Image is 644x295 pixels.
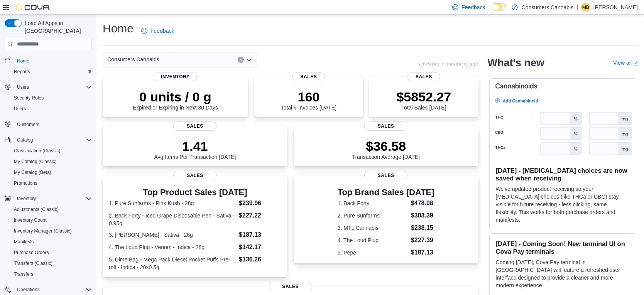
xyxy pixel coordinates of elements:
[11,93,47,103] a: Security Roles
[8,258,95,269] button: Transfers (Classic)
[138,23,177,39] a: Feedback
[338,212,408,219] dt: 2. Pure Sunfarms
[11,237,37,246] a: Manifests
[109,256,236,271] dt: 5. Dime Bag - Mega Pack Diesel Pocket Puffs Pre-roll - Indica - 20x0.5g
[11,226,75,236] a: Inventory Manager (Classic)
[17,58,29,64] span: Home
[14,158,57,165] span: My Catalog (Classic)
[461,3,485,11] span: Feedback
[14,135,36,145] button: Catalog
[2,55,95,66] button: Home
[8,156,95,167] button: My Catalog (Classic)
[8,215,95,226] button: Inventory Count
[238,57,244,63] button: Clear input
[14,285,92,294] span: Operations
[14,169,51,175] span: My Catalog (Beta)
[8,66,95,77] button: Reports
[17,196,36,202] span: Inventory
[239,199,281,208] dd: $239.96
[338,224,408,232] dt: 3. MTL Cannabis
[8,204,95,215] button: Adjustments (Classic)
[488,57,544,69] h2: What's new
[411,248,434,257] dd: $187.13
[8,247,95,258] button: Purchase Orders
[11,205,62,214] a: Adjustments (Classic)
[338,188,434,197] h3: Top Brand Sales [DATE]
[154,72,197,81] span: Inventory
[633,61,638,66] svg: External link
[109,243,236,251] dt: 4. The Loud Plug - Venom - Indica - 28g
[11,259,92,268] span: Transfers (Classic)
[11,157,60,166] a: My Catalog (Classic)
[411,223,434,233] dd: $238.15
[11,270,92,279] span: Transfers
[396,89,451,105] p: $5852.27
[269,282,312,291] span: Sales
[11,237,92,246] span: Manifests
[8,167,95,178] button: My Catalog (Beta)
[407,72,440,81] span: Sales
[14,106,26,112] span: Users
[246,57,252,63] button: Open list of options
[2,82,95,93] button: Users
[496,167,630,182] h3: [DATE] - [MEDICAL_DATA] choices are now saved when receiving
[11,146,92,155] span: Classification (Classic)
[14,260,52,266] span: Transfers (Classic)
[14,135,92,145] span: Catalog
[8,93,95,103] button: Security Roles
[14,56,92,65] span: Home
[496,185,630,224] p: We've updated product receiving so your [MEDICAL_DATA] choices (like THCa or CBG) stay visible fo...
[419,61,478,67] p: Updated 3 minute(s) ago
[14,194,39,203] button: Inventory
[14,56,32,66] a: Home
[338,236,408,244] dt: 4. The Loud Plug
[492,3,508,11] input: Dark Mode
[14,285,43,294] button: Operations
[14,249,49,256] span: Purchase Orders
[581,3,590,12] div: Michael Bertani
[613,60,638,66] a: View allExternal link
[133,89,218,111] div: Expired or Expiring in Next 30 Days
[352,138,420,160] div: Transaction Average [DATE]
[133,89,218,105] p: 0 units / 0 g
[2,284,95,295] button: Operations
[11,67,33,76] a: Reports
[154,138,236,154] p: 1.41
[11,226,92,236] span: Inventory Manager (Classic)
[154,138,236,160] div: Avg Items Per Transaction [DATE]
[14,95,44,101] span: Security Roles
[109,188,281,197] h3: Top Product Sales [DATE]
[582,3,589,12] span: MB
[338,199,408,207] dt: 1. Back Forty
[522,3,574,12] p: Consumers Cannabis
[14,83,32,92] button: Users
[11,216,92,225] span: Inventory Count
[11,168,54,177] a: My Catalog (Beta)
[11,93,92,103] span: Security Roles
[14,271,33,277] span: Transfers
[593,3,638,12] p: [PERSON_NAME]
[11,157,92,166] span: My Catalog (Classic)
[103,21,134,36] h1: Home
[173,121,216,131] span: Sales
[14,83,92,92] span: Users
[11,259,56,268] a: Transfers (Classic)
[17,121,39,128] span: Customers
[496,258,630,289] p: Coming [DATE], Cova Pay terminal in [GEOGRAPHIC_DATA] will feature a refreshed user interface des...
[11,248,92,257] span: Purchase Orders
[11,104,92,113] span: Users
[14,69,30,75] span: Reports
[8,226,95,236] button: Inventory Manager (Classic)
[292,72,325,81] span: Sales
[352,138,420,154] p: $36.58
[2,119,95,130] button: Customers
[109,212,236,227] dt: 2. Back Forty - Iced Grape Disposable Pen - Sativa - 0.95g
[11,67,92,76] span: Reports
[11,146,64,155] a: Classification (Classic)
[8,145,95,156] button: Classification (Classic)
[2,135,95,145] button: Catalog
[364,121,407,131] span: Sales
[11,104,29,113] a: Users
[11,205,92,214] span: Adjustments (Classic)
[11,270,36,279] a: Transfers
